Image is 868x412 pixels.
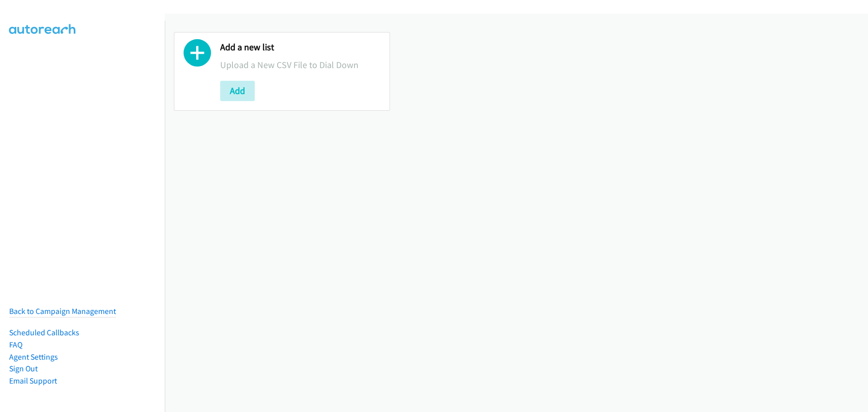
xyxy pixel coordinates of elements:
[9,376,57,386] a: Email Support
[9,340,22,350] a: FAQ
[220,42,380,53] h2: Add a new list
[9,306,116,316] a: Back to Campaign Management
[220,58,380,72] p: Upload a New CSV File to Dial Down
[9,352,58,362] a: Agent Settings
[9,328,79,337] a: Scheduled Callbacks
[220,81,255,101] button: Add
[9,364,38,373] a: Sign Out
